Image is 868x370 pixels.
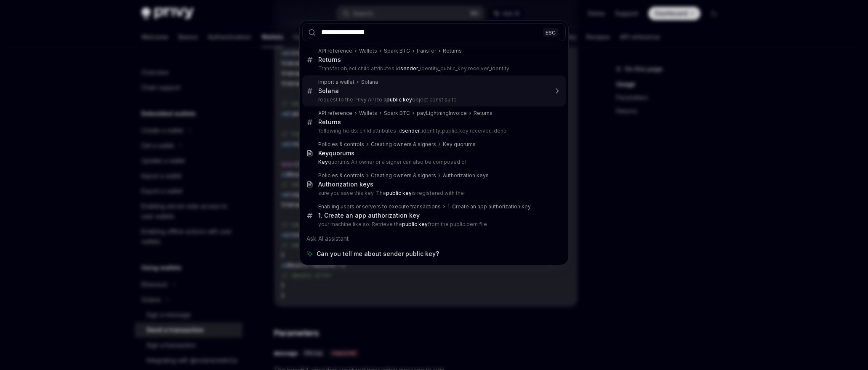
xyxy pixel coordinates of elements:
div: payLightningInvoice [417,110,467,117]
p: quorums An owner or a signer can also be composed of [318,159,548,165]
div: transfer [417,48,436,54]
div: Authorization keys [318,181,373,188]
div: API reference [318,48,352,54]
b: public key [402,221,428,227]
div: quorums [318,149,354,157]
div: Import a wallet [318,79,354,85]
div: 1. Create an app authorization key [447,203,531,210]
p: following fields: child attributes id _identity_public_key receiver_identi [318,128,548,134]
div: Ask AI assistant [302,231,566,246]
div: Authorization keys [443,172,489,179]
div: Returns [443,48,462,54]
div: Spark BTC [384,48,410,54]
div: API reference [318,110,352,117]
p: Transfer object child attributes id _identity_public_key receiver_identity [318,65,548,72]
div: Spark BTC [384,110,410,117]
span: Can you tell me about sender public key? [317,250,439,258]
div: Policies & controls [318,172,364,179]
div: Solana [318,87,339,95]
b: Key [318,149,329,157]
div: Creating owners & signers [371,172,436,179]
p: sure you save this key. The is registered with the [318,190,548,197]
div: ESC [543,28,558,37]
div: 1. Create an app authorization key [318,212,420,219]
div: Returns [474,110,493,117]
b: sender [400,65,418,72]
b: sender [402,128,420,134]
div: Returns [318,56,341,64]
b: public key [386,190,412,196]
div: Creating owners & signers [371,141,436,148]
div: Solana [361,79,378,85]
p: your machine like so: Retrieve the from the public.pem file [318,221,548,228]
div: Wallets [359,110,377,117]
div: Returns [318,118,341,126]
div: Key quorums [443,141,476,148]
div: Wallets [359,48,377,54]
b: Key [318,159,328,165]
div: Enabling users or servers to execute transactions [318,203,441,210]
b: public key [386,96,412,103]
p: request to the Privy API to a object const suite [318,96,548,103]
div: Policies & controls [318,141,364,148]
